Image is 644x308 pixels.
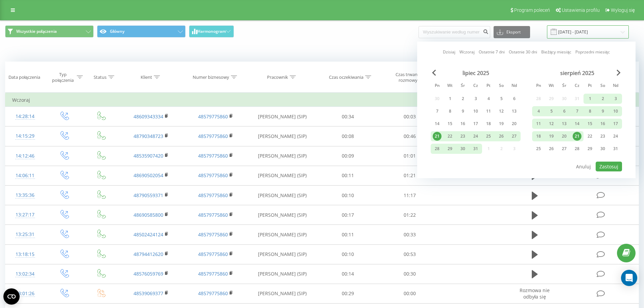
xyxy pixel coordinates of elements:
div: 28 [573,144,581,153]
button: Anuluj [572,162,595,171]
abbr: czwartek [471,81,481,91]
div: 24 [471,132,480,141]
div: 19 [547,132,556,141]
div: sob 30 sie 2025 [596,144,609,154]
abbr: wtorek [546,81,556,91]
abbr: sobota [496,81,506,91]
div: śr 2 lip 2025 [456,94,469,104]
td: 00:29 [317,284,379,303]
span: Harmonogram [197,29,226,34]
div: 25 [484,132,493,141]
div: 14:12:46 [12,149,38,163]
div: Data połączenia [8,74,40,80]
div: śr 30 lip 2025 [456,144,469,154]
a: 48576059769 [134,270,163,277]
button: Wszystkie połączenia [5,25,94,38]
a: 48794412620 [134,251,163,257]
div: 13:27:17 [12,208,38,221]
abbr: wtorek [445,81,455,91]
div: 13:35:36 [12,189,38,202]
td: [PERSON_NAME] (SIP) [248,225,317,244]
abbr: piątek [585,81,595,91]
div: sob 2 sie 2025 [596,94,609,104]
div: 27 [510,132,519,141]
div: 21 [573,132,581,141]
a: 48579775860 [198,113,228,120]
div: sob 23 sie 2025 [596,131,609,141]
div: 14 [433,119,442,128]
div: 15 [586,119,594,128]
div: 29 [446,144,454,153]
div: śr 27 sie 2025 [558,144,571,154]
div: pt 11 lip 2025 [482,106,495,116]
a: Poprzedni miesiąc [575,49,610,55]
div: czw 7 sie 2025 [571,106,583,116]
div: 31 [611,144,620,153]
div: ndz 20 lip 2025 [508,119,521,129]
td: [PERSON_NAME] (SIP) [248,205,317,225]
div: sierpień 2025 [532,70,622,76]
div: 17 [471,119,480,128]
div: lipiec 2025 [431,70,521,76]
a: 48579775860 [198,290,228,297]
input: Wyszukiwanie według numeru [419,26,490,38]
div: 14 [573,119,581,128]
td: [PERSON_NAME] (SIP) [248,146,317,166]
button: Główny [97,25,186,38]
span: Ustawienia profilu [562,7,600,13]
div: śr 20 sie 2025 [558,131,571,141]
span: Previous Month [432,70,436,76]
a: Ostatnie 7 dni [479,49,505,55]
div: 8 [586,107,594,116]
div: 16 [598,119,607,128]
div: sob 19 lip 2025 [495,119,508,129]
td: 00:10 [317,244,379,264]
div: pon 11 sie 2025 [532,119,545,129]
div: czw 3 lip 2025 [469,94,482,104]
td: [PERSON_NAME] (SIP) [248,284,317,303]
div: pon 7 lip 2025 [431,106,444,116]
div: 9 [458,107,467,116]
div: ndz 31 sie 2025 [609,144,622,154]
td: 00:11 [317,166,379,185]
div: 30 [598,144,607,153]
div: sob 16 sie 2025 [596,119,609,129]
div: 31 [471,144,480,153]
a: 48579775860 [198,152,228,159]
div: wt 29 lip 2025 [444,144,456,154]
div: sob 9 sie 2025 [596,106,609,116]
div: czw 10 lip 2025 [469,106,482,116]
div: 14:15:29 [12,129,38,143]
div: 24 [611,132,620,141]
div: Typ połączenia [51,72,75,83]
div: pon 14 lip 2025 [431,119,444,129]
div: 5 [547,107,556,116]
div: wt 1 lip 2025 [444,94,456,104]
div: ndz 6 lip 2025 [508,94,521,104]
div: 6 [560,107,569,116]
div: 25 [534,144,543,153]
div: 13 [560,119,569,128]
div: czw 21 sie 2025 [571,131,583,141]
a: 48535907420 [134,152,163,159]
div: 10 [471,107,480,116]
abbr: środa [559,81,569,91]
div: 12 [497,107,506,116]
abbr: środa [458,81,468,91]
div: sob 26 lip 2025 [495,131,508,141]
a: 48502424124 [134,231,163,238]
td: 01:21 [379,166,441,185]
div: 22 [586,132,594,141]
div: czw 24 lip 2025 [469,131,482,141]
div: pon 4 sie 2025 [532,106,545,116]
a: 48579775860 [198,212,228,218]
div: ndz 27 lip 2025 [508,131,521,141]
div: 9 [598,107,607,116]
abbr: niedziela [509,81,519,91]
div: 23 [598,132,607,141]
div: pon 18 sie 2025 [532,131,545,141]
div: 3 [611,94,620,103]
div: 13:25:31 [12,228,38,241]
div: 18 [534,132,543,141]
span: Rozmowa nie odbyła się [520,287,550,300]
